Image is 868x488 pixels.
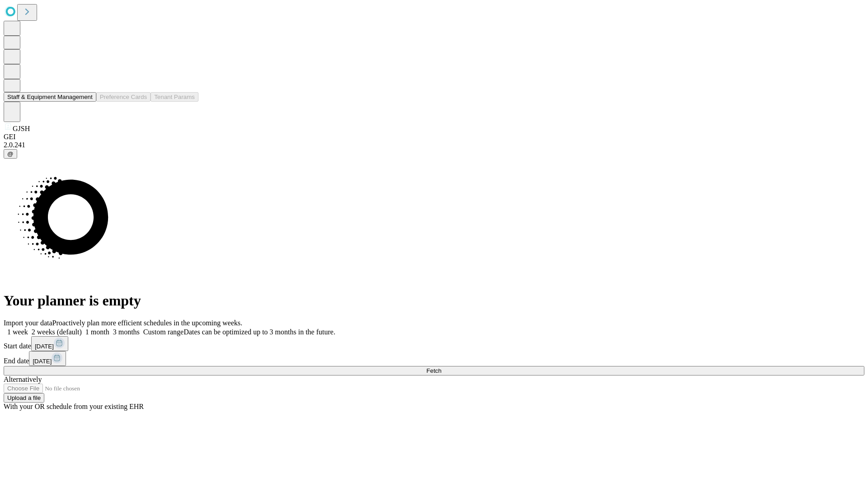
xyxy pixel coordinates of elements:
span: 1 week [7,328,28,336]
div: Start date [4,336,864,351]
span: Custom range [143,328,184,336]
button: @ [4,149,17,159]
button: Upload a file [4,393,44,403]
h1: Your planner is empty [4,292,864,309]
button: [DATE] [29,351,66,366]
span: 2 weeks (default) [32,328,82,336]
span: Fetch [426,367,441,374]
span: Dates can be optimized up to 3 months in the future. [184,328,335,336]
span: GJSH [13,125,30,132]
span: With your OR schedule from your existing EHR [4,403,144,410]
button: Fetch [4,366,864,375]
div: GEI [4,133,864,141]
div: End date [4,351,864,366]
span: 1 month [85,328,109,336]
span: @ [7,150,14,157]
button: Preference Cards [96,92,151,102]
span: Proactively plan more efficient schedules in the upcoming weeks. [52,319,242,327]
button: Staff & Equipment Management [4,92,96,102]
button: Tenant Params [151,92,198,102]
button: [DATE] [31,336,68,351]
span: 3 months [113,328,140,336]
span: [DATE] [35,343,54,350]
span: Import your data [4,319,52,327]
span: Alternatively [4,375,42,383]
span: [DATE] [33,358,52,365]
div: 2.0.241 [4,141,864,149]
